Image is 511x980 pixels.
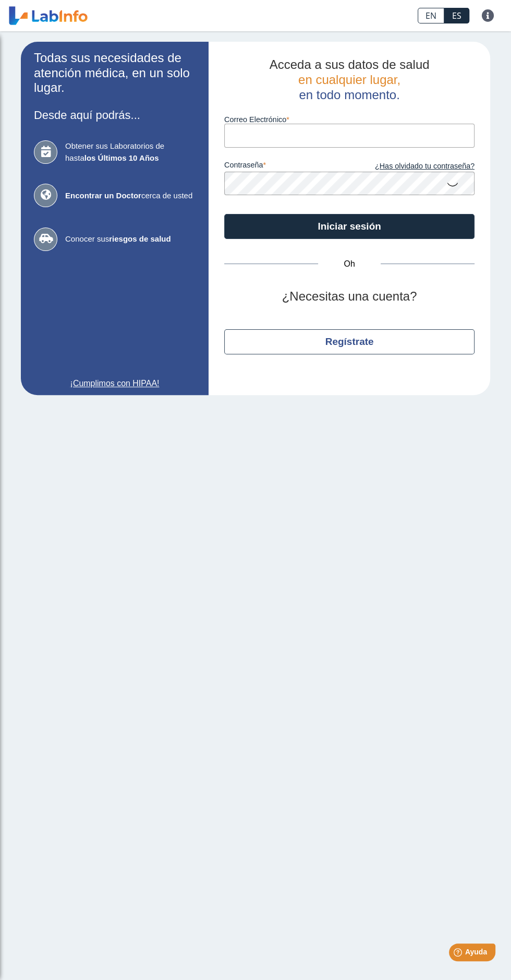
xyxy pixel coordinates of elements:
font: ¿Necesitas una cuenta? [282,289,417,303]
font: en cualquier lugar, [298,73,400,87]
font: en todo momento. [299,88,399,102]
font: Correo Electrónico [224,115,286,124]
button: Iniciar sesión [224,214,475,239]
font: Obtener sus Laboratorios de hasta [65,141,164,162]
font: Acceda a sus datos de salud [270,57,430,71]
font: ¡Cumplimos con HIPAA! [70,379,160,388]
font: Todas sus necesidades de atención médica, en un solo lugar. [34,51,190,95]
font: cerca de usted [141,191,192,200]
font: Oh [344,259,355,268]
font: ES [452,10,461,21]
font: Iniciar sesión [318,221,381,232]
font: Regístrate [325,336,374,347]
font: EN [425,10,436,21]
iframe: Help widget launcher [418,939,500,969]
font: Conocer sus [65,234,109,243]
button: Regístrate [224,329,475,354]
font: contraseña [224,161,263,169]
font: ¿Has olvidado tu contraseña? [375,162,475,170]
font: riesgos de salud [109,234,171,243]
a: ¿Has olvidado tu contraseña? [349,161,475,172]
font: Encontrar un Doctor [65,191,141,200]
font: los Últimos 10 Años [84,153,159,162]
font: Desde aquí podrás... [34,109,140,122]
